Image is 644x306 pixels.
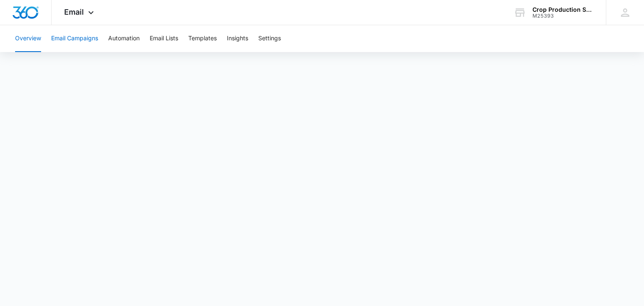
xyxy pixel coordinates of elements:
[64,8,84,16] span: Email
[150,25,178,52] button: Email Lists
[532,13,594,19] div: account id
[108,25,140,52] button: Automation
[51,25,98,52] button: Email Campaigns
[188,25,217,52] button: Templates
[227,25,248,52] button: Insights
[258,25,281,52] button: Settings
[15,25,41,52] button: Overview
[532,6,594,13] div: account name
